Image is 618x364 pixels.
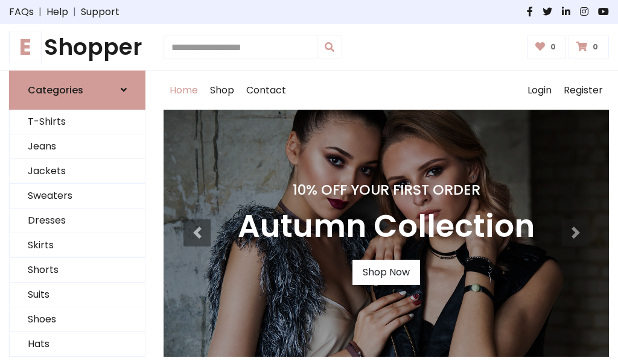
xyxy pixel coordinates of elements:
[521,71,558,110] a: Login
[590,42,601,52] span: 0
[34,5,46,19] span: |
[527,36,567,58] a: 0
[547,42,559,52] span: 0
[240,71,292,110] a: Contact
[46,5,68,19] a: Help
[9,34,145,61] a: EShopper
[10,258,145,283] a: Shorts
[10,233,145,258] a: Skirts
[204,71,240,110] a: Shop
[9,71,145,110] a: Categories
[9,5,34,19] a: FAQs
[10,184,145,209] a: Sweaters
[10,209,145,233] a: Dresses
[10,110,145,134] a: T-Shirts
[238,181,535,198] h4: 10% Off Your First Order
[164,71,204,110] a: Home
[10,307,145,332] a: Shoes
[569,36,609,58] a: 0
[9,31,42,63] span: E
[10,134,145,159] a: Jeans
[10,283,145,307] a: Suits
[238,208,535,245] h3: Autumn Collection
[9,34,145,61] h1: Shopper
[68,5,81,19] span: |
[10,159,145,184] a: Jackets
[81,5,119,19] a: Support
[28,84,83,96] h6: Categories
[558,71,609,110] a: Register
[352,260,420,285] a: Shop Now
[10,332,145,357] a: Hats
